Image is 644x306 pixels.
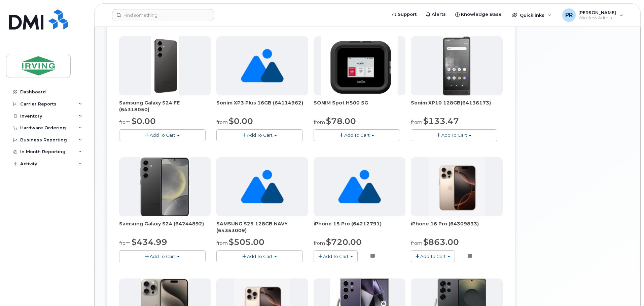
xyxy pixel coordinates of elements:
[241,157,284,216] img: no_image_found-2caef05468ed5679b831cfe6fc140e25e0c280774317ffc20a367ab7fd17291e.png
[119,129,206,141] button: Add To Cart
[150,254,175,259] span: Add To Cart
[326,116,356,126] span: $78.00
[112,9,214,21] input: Find something...
[387,8,421,21] a: Support
[119,250,206,262] button: Add To Cart
[398,11,417,18] span: Support
[520,12,544,18] span: Quicklinks
[461,11,502,18] span: Knowledge Base
[411,220,503,234] div: iPhone 16 Pro (64309833)
[451,8,506,21] a: Knowledge Base
[119,99,211,113] div: Samsung Galaxy S24 FE (64318050)
[119,119,131,125] small: from
[344,132,370,138] span: Add To Cart
[132,116,156,126] span: $0.00
[411,119,422,125] small: from
[247,254,273,259] span: Add To Cart
[229,237,264,247] span: $505.00
[578,15,616,20] span: Wireless Admin
[411,240,422,246] small: from
[150,132,175,138] span: Add To Cart
[216,240,228,246] small: from
[216,119,228,125] small: from
[119,240,131,246] small: from
[132,237,167,247] span: $434.99
[314,99,405,113] div: SONIM Spot H500 5G
[423,116,459,126] span: $133.47
[314,240,325,246] small: from
[151,36,179,95] img: s24_fe.png
[119,220,211,234] div: Samsung Galaxy S24 (64244892)
[565,11,573,19] span: PR
[411,99,503,113] div: Sonim XP10 128GB(64136173)
[441,132,467,138] span: Add To Cart
[314,119,325,125] small: from
[578,10,616,15] span: [PERSON_NAME]
[241,36,284,95] img: no_image_found-2caef05468ed5679b831cfe6fc140e25e0c280774317ffc20a367ab7fd17291e.png
[216,99,308,113] div: Sonim XP3 Plus 16GB (64114962)
[314,250,358,262] button: Add To Cart
[216,220,308,234] div: SAMSUNG S25 128GB NAVY (64353009)
[338,157,381,216] img: no_image_found-2caef05468ed5679b831cfe6fc140e25e0c280774317ffc20a367ab7fd17291e.png
[421,8,451,21] a: Alerts
[558,8,628,22] div: Poirier, Robert
[507,8,556,22] div: Quicklinks
[323,254,349,259] span: Add To Cart
[321,36,398,95] img: SONIM.png
[411,250,455,262] button: Add To Cart
[432,11,446,18] span: Alerts
[216,129,303,141] button: Add To Cart
[216,250,303,262] button: Add To Cart
[140,157,190,216] img: s24.jpg
[429,157,485,216] img: 16_pro.png
[247,132,273,138] span: Add To Cart
[314,220,405,234] div: iPhone 15 Pro (64212791)
[423,237,459,247] span: $863.00
[420,254,446,259] span: Add To Cart
[411,129,497,141] button: Add To Cart
[326,237,362,247] span: $720.00
[229,116,253,126] span: $0.00
[314,129,400,141] button: Add To Cart
[443,36,470,95] img: XP10.jpg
